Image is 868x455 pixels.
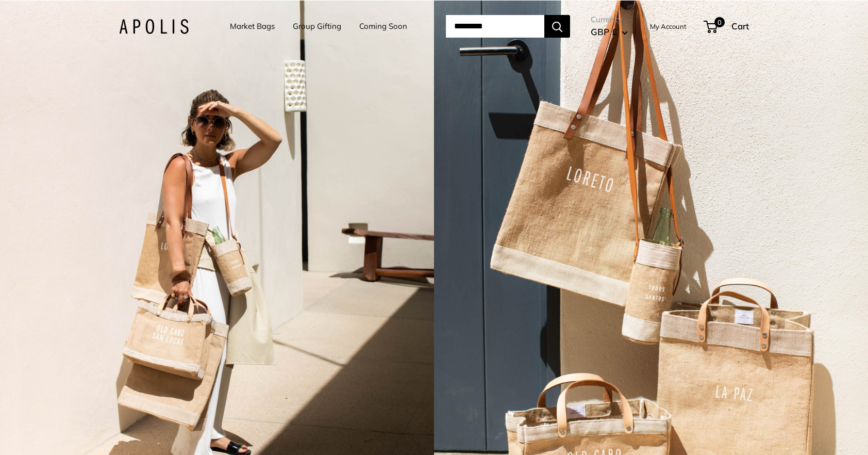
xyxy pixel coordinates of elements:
[359,19,407,34] a: Coming Soon
[714,17,725,27] span: 0
[731,21,749,31] span: Cart
[230,19,275,34] a: Market Bags
[544,15,570,38] button: Search
[650,20,687,32] a: My Account
[446,15,544,38] input: Search...
[591,12,628,27] span: Currency
[705,18,749,35] a: 0 Cart
[119,19,189,34] img: Apolis
[591,24,628,40] button: GBP £
[293,19,341,34] a: Group Gifting
[591,26,617,37] span: GBP £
